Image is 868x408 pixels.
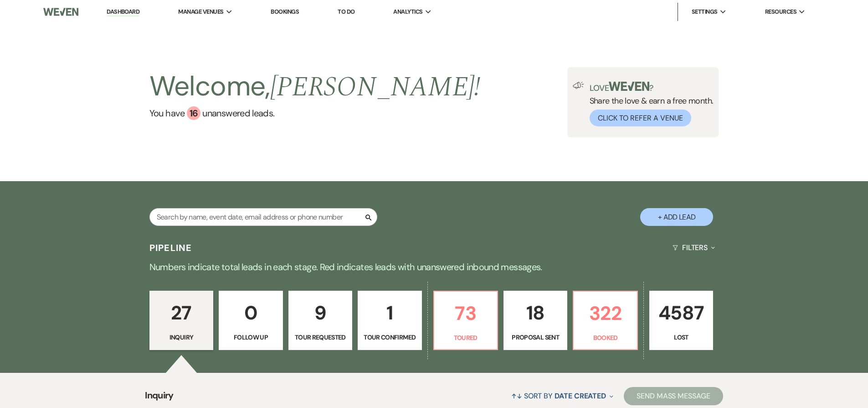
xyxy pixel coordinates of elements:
[584,82,714,126] div: Share the love & earn a free month.
[590,82,714,92] p: Love ?
[149,67,481,106] h2: Welcome,
[149,291,213,350] a: 27Inquiry
[393,7,422,16] span: Analytics
[149,106,481,120] a: You have 16 unanswered leads.
[555,391,606,401] span: Date Created
[655,298,707,328] p: 4587
[107,8,139,16] a: Dashboard
[509,298,561,328] p: 18
[509,332,561,342] p: Proposal Sent
[187,106,200,120] div: 16
[270,66,481,108] span: [PERSON_NAME] !
[609,82,649,91] img: weven-logo-green.svg
[503,291,567,350] a: 18Proposal Sent
[364,332,416,342] p: Tour Confirmed
[649,291,713,350] a: 4587Lost
[440,298,492,329] p: 73
[573,291,637,350] a: 322Booked
[358,291,421,350] a: 1Tour Confirmed
[692,7,718,16] span: Settings
[338,8,354,16] a: To Do
[178,7,223,16] span: Manage Venues
[508,384,617,408] button: Sort By Date Created
[155,332,207,342] p: Inquiry
[440,333,492,343] p: Toured
[433,291,498,350] a: 73Toured
[145,388,174,408] span: Inquiry
[225,332,277,342] p: Follow Up
[294,298,346,328] p: 9
[669,235,719,260] button: Filters
[640,208,713,226] button: + Add Lead
[155,298,207,328] p: 27
[579,333,631,343] p: Booked
[765,7,796,16] span: Resources
[225,298,277,328] p: 0
[294,332,346,342] p: Tour Requested
[149,208,377,226] input: Search by name, event date, email address or phone number
[573,82,584,89] img: loud-speaker-illustration.svg
[288,291,352,350] a: 9Tour Requested
[43,2,78,21] img: Weven Logo
[149,241,192,254] h3: Pipeline
[655,332,707,342] p: Lost
[590,110,691,126] button: Click to Refer a Venue
[579,298,631,329] p: 322
[219,291,282,350] a: 0Follow Up
[364,298,416,328] p: 1
[106,260,762,274] p: Numbers indicate total leads in each stage. Red indicates leads with unanswered inbound messages.
[511,391,522,401] span: ↑↓
[624,387,723,405] button: Send Mass Message
[271,8,299,16] a: Bookings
